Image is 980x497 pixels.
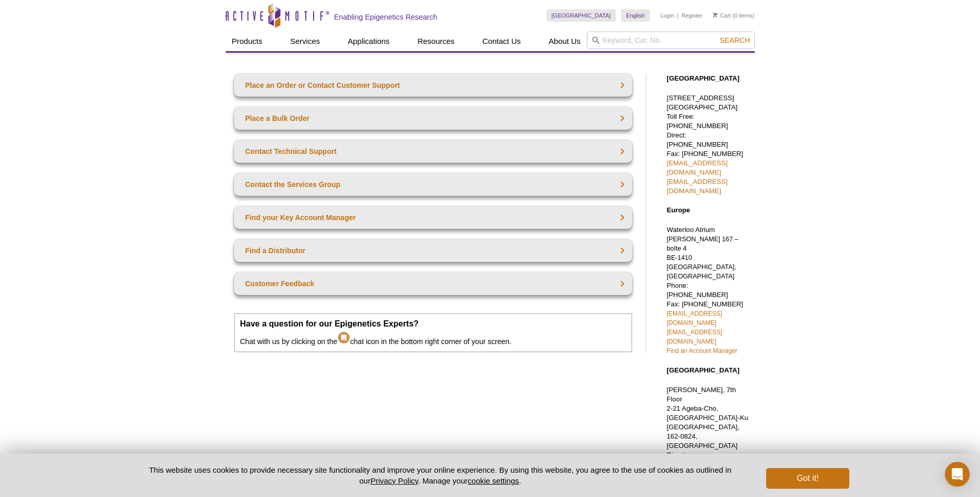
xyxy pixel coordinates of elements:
button: cookie settings [468,476,519,485]
a: Place an Order or Contact Customer Support [234,74,632,97]
button: Search [717,36,753,45]
a: Cart [713,12,731,19]
strong: [GEOGRAPHIC_DATA] [667,366,740,374]
a: [EMAIL_ADDRESS][DOMAIN_NAME] [667,329,722,345]
li: | [677,9,679,22]
a: Contact Technical Support [234,140,632,163]
a: Find your Key Account Manager [234,206,632,229]
a: Contact Us [476,32,527,51]
img: Intercom Chat [337,329,350,344]
li: (0 items) [713,9,755,22]
p: Waterloo Atrium Phone: [PHONE_NUMBER] Fax: [PHONE_NUMBER] [667,225,750,355]
strong: Europe [667,206,690,214]
button: Got it! [766,468,849,489]
a: Resources [411,32,461,51]
div: Open Intercom Messenger [945,462,970,487]
a: Register [681,12,703,19]
a: Products [226,32,269,51]
a: English [621,9,650,22]
p: Chat with us by clicking on the chat icon in the bottom right corner of your screen. [240,319,626,346]
a: Privacy Policy [370,476,418,485]
a: Place a Bulk Order [234,107,632,130]
span: [PERSON_NAME] 167 – boîte 4 BE-1410 [GEOGRAPHIC_DATA], [GEOGRAPHIC_DATA] [667,236,739,280]
p: [PERSON_NAME], 7th Floor 2-21 Ageba-Cho, [GEOGRAPHIC_DATA]-Ku [GEOGRAPHIC_DATA], 162-0824, [GEOGR... [667,385,750,497]
strong: [GEOGRAPHIC_DATA] [667,74,740,82]
a: Find an Account Manager [667,347,738,354]
input: Keyword, Cat. No. [587,32,755,49]
a: Services [284,32,326,51]
a: Contact the Services Group [234,173,632,196]
strong: Have a question for our Epigenetics Experts? [240,319,419,328]
span: Search [720,36,750,44]
p: This website uses cookies to provide necessary site functionality and improve your online experie... [131,464,750,486]
h2: Enabling Epigenetics Research [334,12,438,22]
a: Applications [341,32,396,51]
a: Find a Distributor [234,239,632,262]
p: [STREET_ADDRESS] [GEOGRAPHIC_DATA] Toll Free: [PHONE_NUMBER] Direct: [PHONE_NUMBER] Fax: [PHONE_N... [667,94,750,196]
a: [EMAIL_ADDRESS][DOMAIN_NAME] [667,178,728,195]
a: Login [660,12,674,19]
a: [EMAIL_ADDRESS][DOMAIN_NAME] [667,159,728,176]
a: [EMAIL_ADDRESS][DOMAIN_NAME] [667,310,722,327]
a: About Us [542,32,587,51]
a: [GEOGRAPHIC_DATA] [547,9,616,22]
img: Your Cart [713,12,718,18]
a: Customer Feedback [234,272,632,295]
